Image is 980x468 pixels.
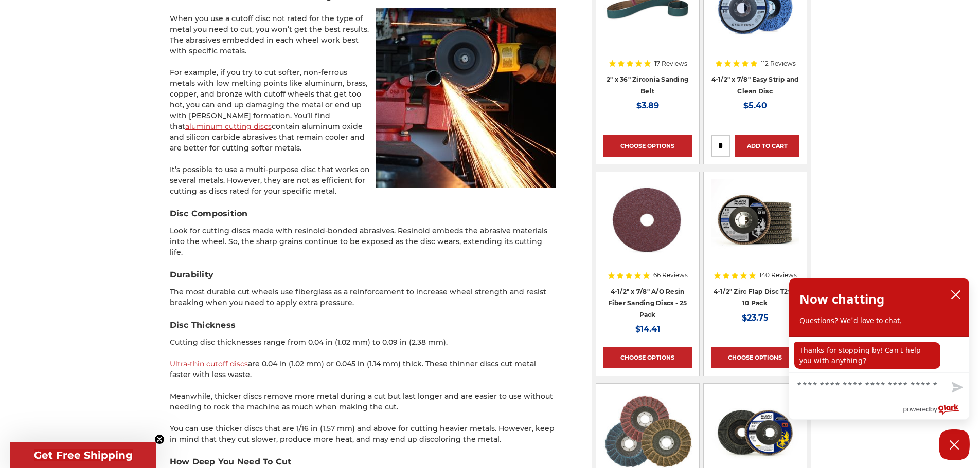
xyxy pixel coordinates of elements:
p: For example, if you try to cut softer, non-ferrous metals with low melting points like aluminum, ... [170,67,556,154]
h3: How Deep You Need To Cut [170,456,556,468]
button: Close Chatbox [939,429,970,460]
div: Get Free ShippingClose teaser [10,442,156,468]
p: Thanks for stopping by! Can I help you with anything? [794,342,940,368]
h3: Durability [170,269,556,281]
a: 4-1/2" x 7/8" Easy Strip and Clean Disc [711,76,799,95]
button: Close teaser [154,434,165,444]
a: 4.5 inch resin fiber disc [603,179,692,295]
p: Questions? We'd love to chat. [799,315,959,326]
a: Choose Options [603,135,692,157]
a: aluminum cutting discs [185,122,272,131]
span: powered [903,403,930,416]
a: Choose Options [711,347,799,368]
a: Choose Options [603,347,692,368]
a: Ultra-thin cutoff discs [170,359,248,368]
h3: Disc Thickness [170,319,556,331]
p: It’s possible to use a multi-purpose disc that works on several metals. However, they are not as ... [170,164,556,197]
p: You can use thicker discs that are 1/16 in (1.57 mm) and above for cutting heavier metals. Howeve... [170,423,556,445]
span: Get Free Shipping [34,449,133,461]
a: Add to Cart [735,135,799,157]
a: 2" x 36" Zirconia Sanding Belt [607,76,688,95]
p: The most durable cut wheels use fiberglass as a reinforcement to increase wheel strength and resi... [170,287,556,308]
p: are 0.04 in (1.02 mm) or 0.045 in (1.14 mm) thick. These thinner discs cut metal faster with less... [170,359,556,380]
img: 4.5" Black Hawk Zirconia Flap Disc 10 Pack [711,179,799,261]
span: $5.40 [743,101,767,110]
p: Cutting disc thicknesses range from 0.04 in (1.02 mm) to 0.09 in (2.38 mm). [170,337,556,348]
p: When you use a cutoff disc not rated for the type of metal you need to cut, you won’t get the bes... [170,13,556,57]
p: Look for cutting discs made with resinoid-bonded abrasives. Resinoid embeds the abrasive material... [170,226,556,258]
span: $14.41 [635,324,660,334]
button: close chatbox [948,287,964,303]
h2: Now chatting [799,289,884,309]
span: $23.75 [742,313,769,323]
a: 4-1/2" x 7/8" A/O Resin Fiber Sanding Discs - 25 Pack [608,288,687,319]
button: Send message [943,376,969,400]
img: 4.5 inch resin fiber disc [603,179,692,261]
a: Powered by Olark [903,400,969,419]
p: Meanwhile, thicker discs remove more metal during a cut but last longer and are easier to use wit... [170,391,556,413]
img: Angle grinder cutting metal pipe with cutoff disc [376,8,556,188]
span: by [930,403,937,416]
h3: Disc Composition [170,208,556,220]
div: olark chatbox [789,278,970,420]
div: chat [789,336,969,372]
a: 4.5" Black Hawk Zirconia Flap Disc 10 Pack [711,179,799,295]
span: $3.89 [636,101,659,110]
